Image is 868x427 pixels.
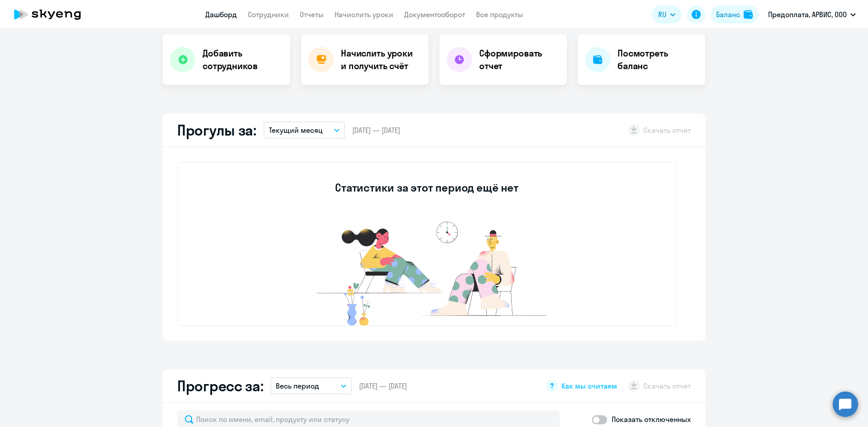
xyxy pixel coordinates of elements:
[561,381,617,391] span: Как мы считаем
[744,10,753,19] img: balance
[269,125,323,136] p: Текущий месяц
[203,47,283,72] h4: Добавить сотрудников
[300,10,324,19] a: Отчеты
[341,47,420,72] h4: Начислить уроки и получить счёт
[652,5,682,23] button: RU
[768,9,847,20] p: Предоплата, АРВИС, ООО
[618,47,698,72] h4: Посмотреть баланс
[248,10,289,19] a: Сотрудники
[764,4,860,25] button: Предоплата, АРВИС, ООО
[711,5,758,23] button: Балансbalance
[479,47,560,72] h4: Сформировать отчет
[291,217,562,325] img: no-data
[352,125,400,135] span: [DATE] — [DATE]
[177,121,256,139] h2: Прогулы за:
[276,380,319,391] p: Весь период
[335,10,393,19] a: Начислить уроки
[658,9,666,20] span: RU
[359,381,407,391] span: [DATE] — [DATE]
[612,414,691,425] p: Показать отключенных
[404,10,465,19] a: Документооборот
[335,180,518,195] h3: Статистики за этот период ещё нет
[476,10,523,19] a: Все продукты
[270,377,352,394] button: Весь период
[716,9,740,20] div: Баланс
[264,122,345,139] button: Текущий месяц
[205,10,237,19] a: Дашборд
[177,377,263,395] h2: Прогресс за:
